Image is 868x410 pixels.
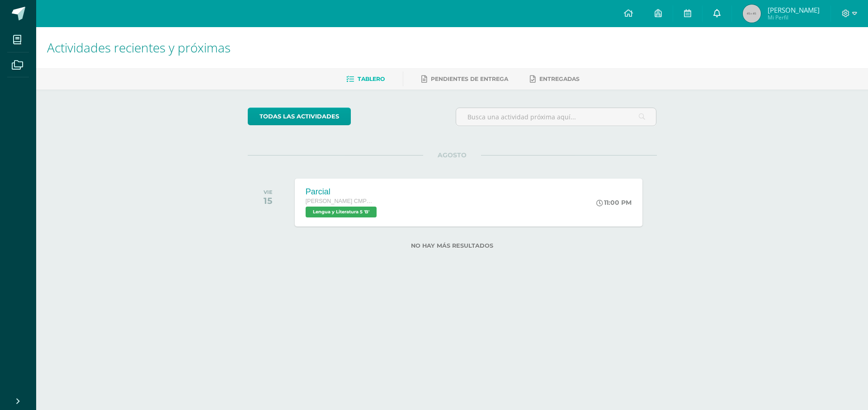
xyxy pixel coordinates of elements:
[456,108,656,126] input: Busca una actividad próxima aquí...
[421,72,508,86] a: Pendientes de entrega
[248,108,351,125] a: todas las Actividades
[306,187,379,197] div: Parcial
[768,5,820,14] span: [PERSON_NAME]
[248,242,657,249] label: No hay más resultados
[346,72,385,86] a: Tablero
[306,207,377,217] span: Lengua y Literatura 5 'B'
[264,189,273,195] div: VIE
[530,72,580,86] a: Entregadas
[768,14,820,21] span: Mi Perfil
[358,75,385,82] span: Tablero
[743,5,761,23] img: 45x45
[423,151,481,159] span: AGOSTO
[264,195,273,206] div: 15
[596,198,632,207] div: 11:00 PM
[306,198,373,204] span: [PERSON_NAME] CMP Bachillerato en CCLL con Orientación en Computación
[47,39,231,56] span: Actividades recientes y próximas
[539,75,580,82] span: Entregadas
[431,75,508,82] span: Pendientes de entrega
